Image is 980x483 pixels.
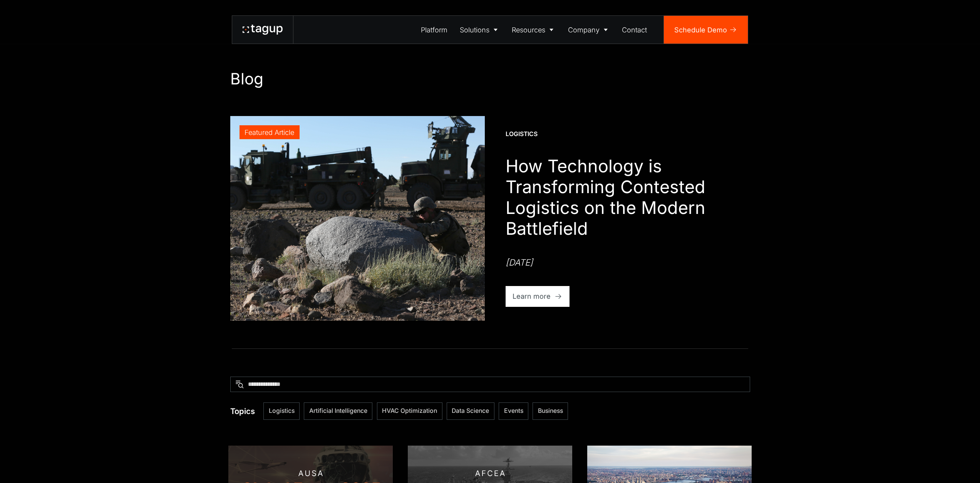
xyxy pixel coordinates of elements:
[616,16,653,44] a: Contact
[230,116,485,321] a: Featured Article
[664,16,748,44] a: Schedule Demo
[460,25,489,35] div: Solutions
[506,256,533,269] div: [DATE]
[415,16,454,44] a: Platform
[230,69,750,88] h1: Blog
[562,16,616,44] a: Company
[245,127,294,138] div: Featured Article
[568,25,600,35] div: Company
[230,406,255,417] div: Topics
[230,377,750,420] form: Email Form 2
[506,286,570,307] a: Learn more
[622,25,647,35] div: Contact
[506,156,750,239] h1: How Technology is Transforming Contested Logistics on the Modern Battlefield
[454,16,506,44] a: Solutions
[513,291,551,301] div: Learn more
[506,16,562,44] a: Resources
[512,25,545,35] div: Resources
[674,25,727,35] div: Schedule Demo
[506,130,538,138] div: Logistics
[421,25,447,35] div: Platform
